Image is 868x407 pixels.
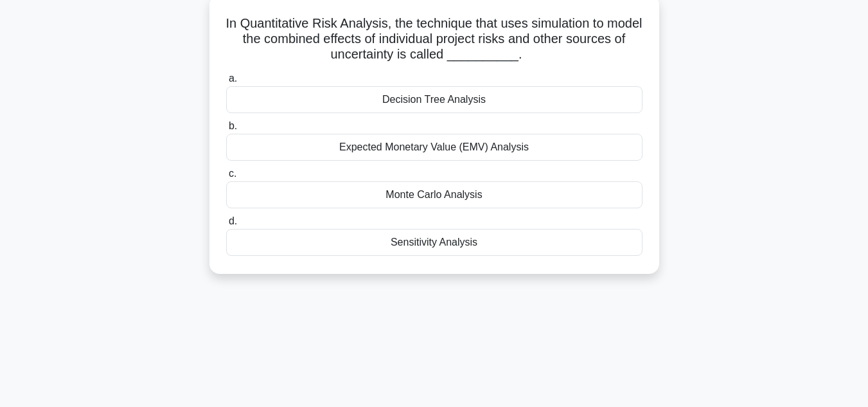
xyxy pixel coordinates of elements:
div: Decision Tree Analysis [226,86,642,113]
span: a. [229,73,237,84]
div: Expected Monetary Value (EMV) Analysis [226,134,642,161]
div: Sensitivity Analysis [226,229,642,256]
div: Monte Carlo Analysis [226,181,642,208]
h5: In Quantitative Risk Analysis, the technique that uses simulation to model the combined effects o... [225,15,644,63]
span: d. [229,215,237,226]
span: b. [229,120,237,131]
span: c. [229,168,236,179]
